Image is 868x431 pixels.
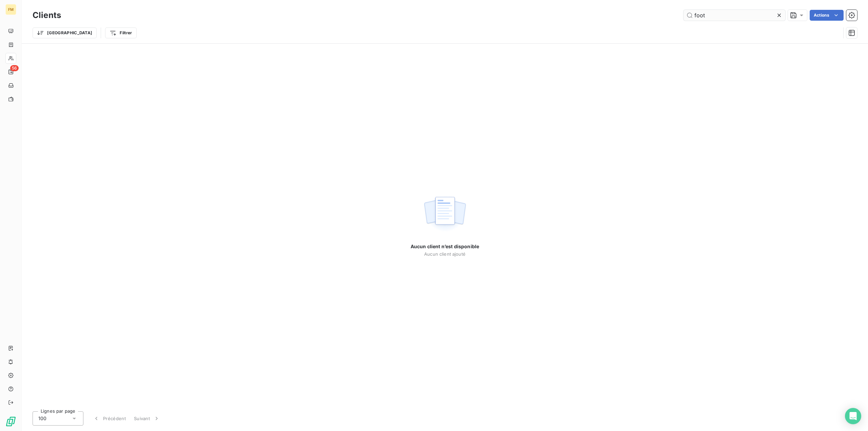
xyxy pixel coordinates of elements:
span: 56 [10,65,19,71]
img: Logo LeanPay [5,416,16,427]
input: Rechercher [684,10,785,21]
div: FM [5,4,16,15]
button: Filtrer [105,27,136,38]
span: Aucun client ajouté [424,251,466,257]
button: Actions [810,10,844,21]
button: [GEOGRAPHIC_DATA] [33,27,97,38]
img: empty state [423,193,467,235]
span: Aucun client n’est disponible [411,243,479,250]
div: Open Intercom Messenger [845,408,861,424]
h3: Clients [33,9,61,21]
button: Précédent [89,411,130,426]
span: 100 [38,415,46,422]
a: 56 [5,66,16,77]
button: Suivant [130,411,164,426]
